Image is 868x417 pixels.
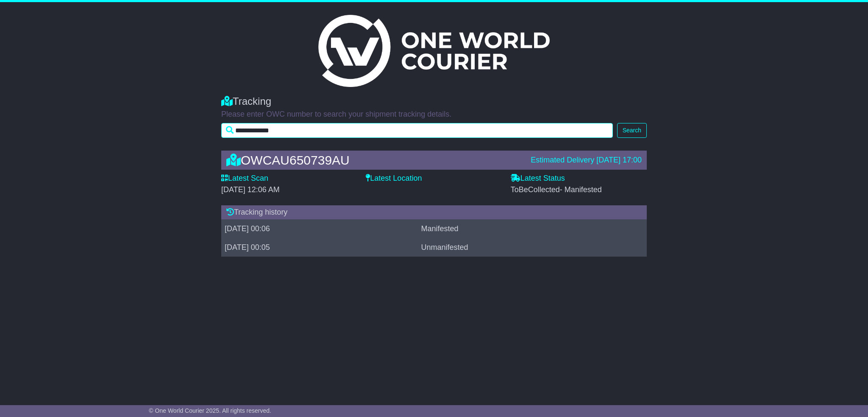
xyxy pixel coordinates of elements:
[221,95,647,108] div: Tracking
[221,220,418,238] td: [DATE] 00:06
[617,123,647,138] button: Search
[560,185,602,194] span: - Manifested
[511,185,602,194] span: ToBeCollected
[418,238,621,257] td: Unmanifested
[222,153,526,167] div: OWCAU650739AU
[221,174,268,183] label: Latest Scan
[221,185,280,194] span: [DATE] 12:06 AM
[221,205,647,220] div: Tracking history
[221,110,647,119] p: Please enter OWC number to search your shipment tracking details.
[149,407,271,414] span: © One World Courier 2025. All rights reserved.
[366,174,422,183] label: Latest Location
[531,156,642,165] div: Estimated Delivery [DATE] 17:00
[418,220,621,238] td: Manifested
[318,15,550,87] img: Light
[221,238,418,257] td: [DATE] 00:05
[511,174,565,183] label: Latest Status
